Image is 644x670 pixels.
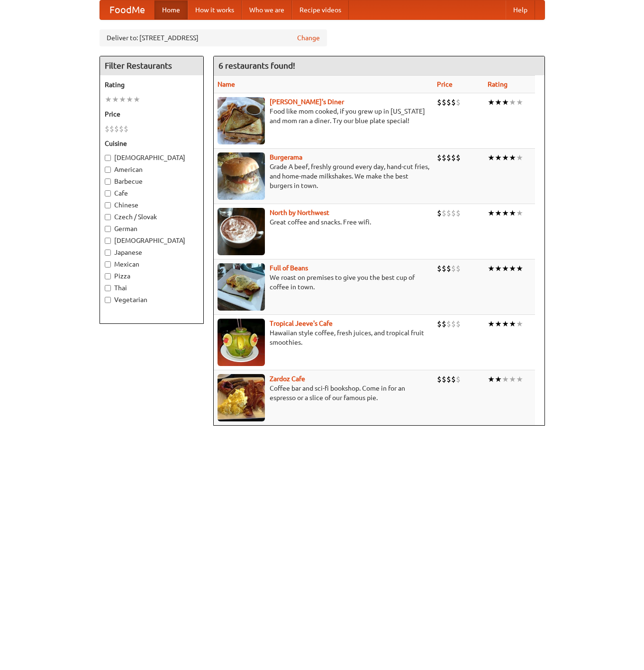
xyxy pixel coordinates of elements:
[297,33,320,43] a: Change
[502,263,509,274] li: ★
[218,162,429,190] p: Grade A beef, freshly ground every day, hand-cut fries, and home-made milkshakes. We make the bes...
[456,319,461,329] li: $
[100,29,327,46] div: Deliver to: [STREET_ADDRESS]
[516,208,523,218] li: ★
[242,0,292,19] a: Who we are
[105,214,111,220] input: Czech / Slovak
[456,374,461,384] li: $
[456,97,461,107] li: $
[270,153,302,161] a: Burgerama
[495,263,502,274] li: ★
[218,80,235,88] a: Name
[451,208,456,218] li: $
[105,179,111,185] input: Barbecue
[105,139,199,148] h5: Cuisine
[218,374,265,421] img: zardoz.jpg
[105,177,199,186] label: Barbecue
[442,152,446,163] li: $
[105,248,199,257] label: Japanese
[105,155,111,161] input: [DEMOGRAPHIC_DATA]
[114,124,119,134] li: $
[218,208,265,255] img: north.jpg
[437,208,442,218] li: $
[495,152,502,163] li: ★
[456,208,461,218] li: $
[516,263,523,274] li: ★
[488,263,495,274] li: ★
[451,374,456,384] li: $
[495,97,502,107] li: ★
[105,273,111,279] input: Pizza
[270,209,329,216] b: North by Northwest
[105,295,199,304] label: Vegetarian
[509,319,516,329] li: ★
[105,212,199,222] label: Czech / Slovak
[488,97,495,107] li: ★
[105,190,111,197] input: Cafe
[105,165,199,174] label: American
[105,202,111,208] input: Chinese
[105,259,199,269] label: Mexican
[218,263,265,311] img: beans.jpg
[446,152,451,163] li: $
[270,320,333,327] a: Tropical Jeeve's Cafe
[105,200,199,210] label: Chinese
[509,208,516,218] li: ★
[456,263,461,274] li: $
[124,124,128,134] li: $
[488,208,495,218] li: ★
[154,0,188,19] a: Home
[516,152,523,163] li: ★
[270,375,305,383] a: Zardoz Cafe
[105,297,111,303] input: Vegetarian
[218,107,429,125] p: Food like mom cooked, if you grew up in [US_STATE] and mom ran a diner. Try our blue plate special!
[105,271,199,281] label: Pizza
[218,152,265,200] img: burgerama.jpg
[495,208,502,218] li: ★
[509,97,516,107] li: ★
[488,152,495,163] li: ★
[105,109,199,119] h5: Price
[119,124,124,134] li: $
[119,94,126,105] li: ★
[218,328,429,347] p: Hawaiian style coffee, fresh juices, and tropical fruit smoothies.
[442,208,446,218] li: $
[188,0,242,19] a: How it works
[502,374,509,384] li: ★
[446,208,451,218] li: $
[270,98,344,106] a: [PERSON_NAME]'s Diner
[446,97,451,107] li: $
[442,374,446,384] li: $
[488,374,495,384] li: ★
[218,61,295,70] ng-pluralize: 6 restaurants found!
[100,0,154,19] a: FoodMe
[133,94,140,105] li: ★
[502,319,509,329] li: ★
[218,97,265,144] img: sallys.jpg
[509,374,516,384] li: ★
[488,319,495,329] li: ★
[442,263,446,274] li: $
[516,97,523,107] li: ★
[105,236,199,245] label: [DEMOGRAPHIC_DATA]
[105,94,112,105] li: ★
[437,80,453,88] a: Price
[270,264,308,272] a: Full of Beans
[495,374,502,384] li: ★
[446,263,451,274] li: $
[509,263,516,274] li: ★
[218,217,429,227] p: Great coffee and snacks. Free wifi.
[126,94,133,105] li: ★
[218,384,429,402] p: Coffee bar and sci-fi bookshop. Come in for an espresso or a slice of our famous pie.
[292,0,349,19] a: Recipe videos
[100,56,203,75] h4: Filter Restaurants
[112,94,119,105] li: ★
[105,167,111,173] input: American
[105,261,111,268] input: Mexican
[437,152,442,163] li: $
[509,152,516,163] li: ★
[105,250,111,256] input: Japanese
